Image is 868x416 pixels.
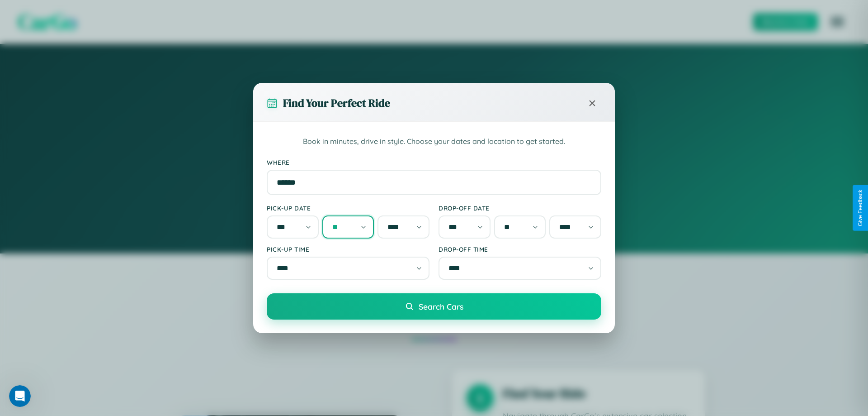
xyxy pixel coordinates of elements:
span: Search Cars [419,301,463,311]
h3: Find Your Perfect Ride [283,96,390,110]
label: Drop-off Date [439,204,601,212]
p: Book in minutes, drive in style. Choose your dates and location to get started. [267,136,601,148]
label: Where [267,158,601,166]
button: Search Cars [267,293,601,320]
label: Drop-off Time [439,245,601,253]
label: Pick-up Time [267,245,429,253]
label: Pick-up Date [267,204,429,212]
